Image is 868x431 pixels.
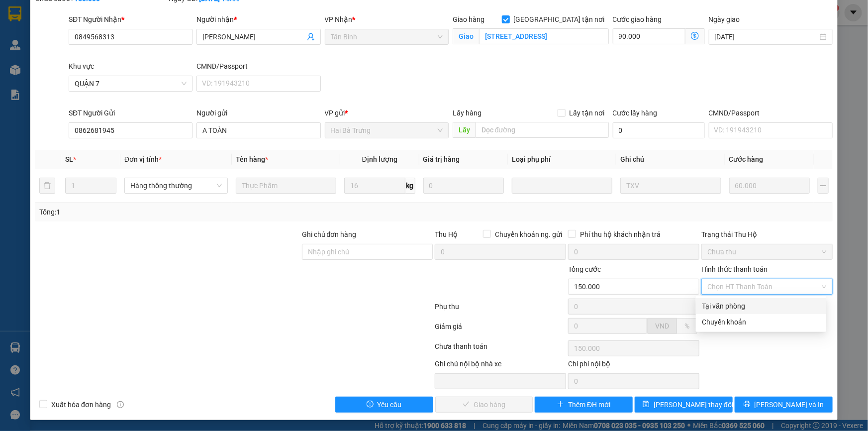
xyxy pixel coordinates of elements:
[453,28,479,44] span: Giao
[702,317,820,327] div: Chuyển khoản
[331,29,443,44] span: Tân Bình
[434,301,568,319] div: Phụ thu
[654,399,733,410] span: [PERSON_NAME] thay đổi
[69,108,193,118] div: SĐT Người Gửi
[335,397,433,413] button: exclamation-circleYêu cầu
[435,230,458,238] span: Thu Hộ
[701,265,768,273] label: Hình thức thanh toán
[701,229,833,240] div: Trạng thái Thu Hộ
[362,155,397,163] span: Định lượng
[715,31,818,42] input: Ngày giao
[47,399,115,410] span: Xuất hóa đơn hàng
[367,401,374,409] span: exclamation-circle
[434,341,568,358] div: Chưa thanh toán
[613,122,705,138] input: Cước lấy hàng
[236,178,336,194] input: VD: Bàn, Ghế
[65,155,73,163] span: SL
[302,244,433,260] input: Ghi chú đơn hàng
[39,178,55,194] button: delete
[684,322,689,330] span: %
[735,397,833,413] button: printer[PERSON_NAME] và In
[707,244,827,259] span: Chưa thu
[613,28,685,44] input: Cước giao hàng
[568,399,610,410] span: Thêm ĐH mới
[124,155,162,163] span: Đơn vị tính
[236,155,268,163] span: Tên hàng
[435,397,533,413] button: checkGiao hàng
[130,178,222,193] span: Hàng thông thường
[576,229,665,240] span: Phí thu hộ khách nhận trả
[405,178,415,194] span: kg
[39,207,335,217] div: Tổng: 1
[423,155,460,163] span: Giá trị hàng
[325,15,353,23] span: VP Nhận
[196,14,320,25] div: Người nhận
[491,229,566,240] span: Chuyển khoản ng. gửi
[302,230,357,238] label: Ghi chú đơn hàng
[535,397,633,413] button: plusThêm ĐH mới
[423,178,504,194] input: 0
[325,108,449,118] div: VP gửi
[196,108,320,118] div: Người gửi
[744,401,751,409] span: printer
[568,358,699,373] div: Chi phí nội bộ
[453,122,476,138] span: Lấy
[707,279,827,294] span: Chọn HT Thanh Toán
[453,15,484,23] span: Giao hàng
[476,122,609,138] input: Dọc đường
[613,109,658,117] label: Cước lấy hàng
[434,321,568,338] div: Giảm giá
[508,150,616,169] th: Loại phụ phí
[75,76,187,91] span: QUẬN 7
[691,32,699,40] span: dollar-circle
[510,14,609,25] span: [GEOGRAPHIC_DATA] tận nơi
[620,178,721,194] input: Ghi Chú
[307,33,315,41] span: user-add
[117,401,124,408] span: info-circle
[643,401,650,409] span: save
[729,178,810,194] input: 0
[635,397,733,413] button: save[PERSON_NAME] thay đổi
[709,108,833,118] div: CMND/Passport
[702,301,820,312] div: Tại văn phòng
[435,358,566,373] div: Ghi chú nội bộ nhà xe
[613,15,662,23] label: Cước giao hàng
[709,15,740,23] label: Ngày giao
[69,61,193,72] div: Khu vực
[69,14,193,25] div: SĐT Người Nhận
[557,401,564,409] span: plus
[655,322,669,330] span: VND
[616,150,725,169] th: Ghi chú
[568,265,601,273] span: Tổng cước
[378,399,402,410] span: Yêu cầu
[818,178,829,194] button: plus
[755,399,824,410] span: [PERSON_NAME] và In
[331,123,443,138] span: Hai Bà Trưng
[453,109,482,117] span: Lấy hàng
[566,108,609,118] span: Lấy tận nơi
[196,61,320,72] div: CMND/Passport
[729,155,764,163] span: Cước hàng
[479,28,609,44] input: Giao tận nơi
